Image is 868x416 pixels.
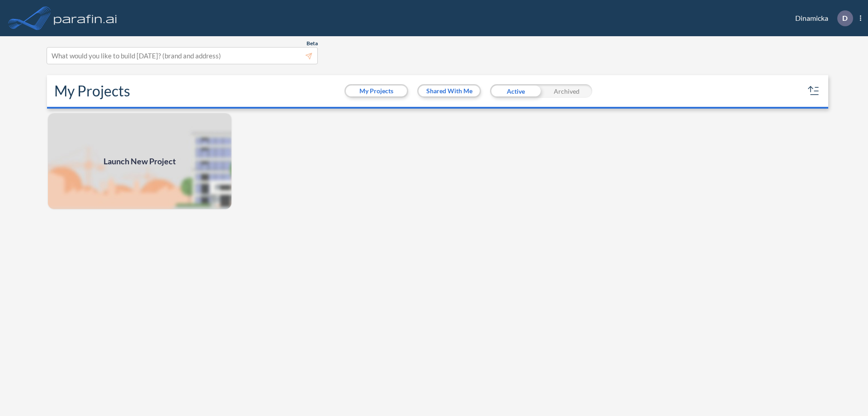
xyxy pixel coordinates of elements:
[842,14,848,22] p: D
[807,84,821,98] button: sort
[104,155,176,167] span: Launch New Project
[47,112,232,210] img: add
[419,86,480,96] button: Shared With Me
[47,112,232,210] a: Launch New Project
[346,86,407,96] button: My Projects
[52,9,119,27] img: logo
[541,84,592,98] div: Archived
[307,40,318,47] span: Beta
[54,82,130,100] h2: My Projects
[782,10,861,26] div: Dinamicka
[490,84,541,98] div: Active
